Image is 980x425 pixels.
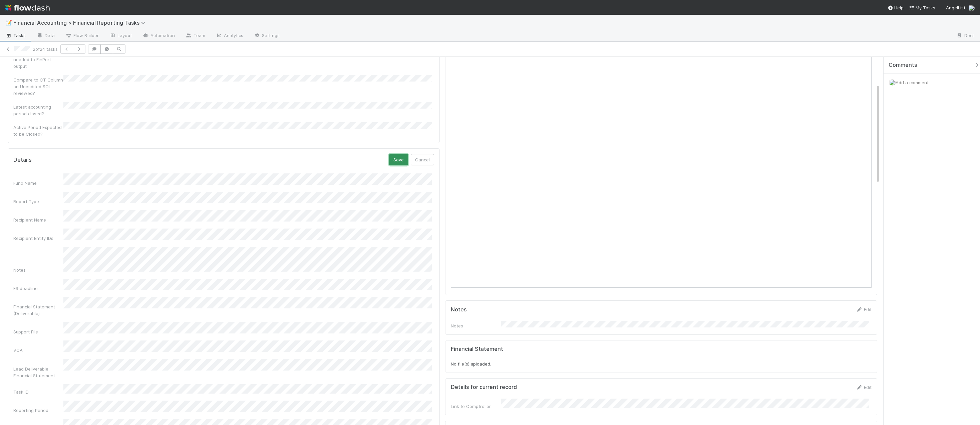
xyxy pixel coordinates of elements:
[856,385,872,390] a: Edit
[104,31,137,41] a: Layout
[888,4,904,11] div: Help
[13,19,149,26] span: Financial Accounting > Financial Reporting Tasks
[856,307,872,312] a: Edit
[909,5,935,10] span: My Tasks
[451,346,872,367] div: No file(s) uploaded.
[411,154,434,165] button: Cancel
[13,366,63,379] div: Lead Deliverable Financial Statement
[13,285,63,292] div: FS deadline
[13,180,63,186] div: Fund Name
[13,217,63,223] div: Recipient Name
[13,267,63,273] div: Notes
[249,31,285,41] a: Settings
[951,31,980,41] a: Docs
[13,49,63,69] div: Manual changes needed to FinPort output
[13,198,63,205] div: Report Type
[909,4,935,11] a: My Tasks
[451,306,467,313] h5: Notes
[60,31,104,41] a: Flow Builder
[211,31,249,41] a: Analytics
[13,104,63,117] div: Latest accounting period closed?
[13,235,63,242] div: Recipient Entity IDs
[451,403,501,410] div: Link to Comptroller
[451,346,503,352] h5: Financial Statement
[13,303,63,317] div: Financial Statement (Deliverable)
[13,157,32,163] h5: Details
[33,46,58,52] span: 2 of 24 tasks
[5,2,50,13] img: logo-inverted-e16ddd16eac7371096b0.svg
[13,407,63,414] div: Reporting Period
[13,328,63,335] div: Support File
[451,384,517,391] h5: Details for current record
[889,79,896,86] img: avatar_c0d2ec3f-77e2-40ea-8107-ee7bdb5edede.png
[31,31,60,41] a: Data
[13,124,63,137] div: Active Period Expected to be Closed?
[5,32,26,39] span: Tasks
[13,389,63,395] div: Task ID
[13,77,63,97] div: Compare to CT Column on Unaudited SOI reviewed?
[451,322,501,329] div: Notes
[13,347,63,353] div: VCA
[137,31,180,41] a: Automation
[968,5,975,11] img: avatar_c0d2ec3f-77e2-40ea-8107-ee7bdb5edede.png
[896,80,932,85] span: Add a comment...
[180,31,211,41] a: Team
[389,154,408,165] button: Save
[946,5,965,10] span: AngelList
[5,20,12,25] span: 📝
[65,32,99,39] span: Flow Builder
[889,62,917,68] span: Comments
